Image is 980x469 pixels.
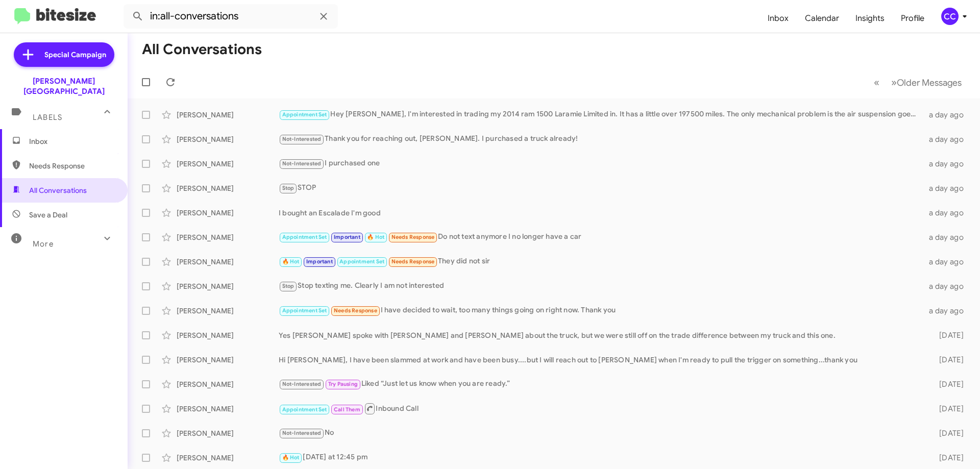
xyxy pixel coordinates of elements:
span: More [33,239,54,249]
div: Yes [PERSON_NAME] spoke with [PERSON_NAME] and [PERSON_NAME] about the truck, but we were still o... [279,330,923,340]
div: [PERSON_NAME] [177,257,279,267]
div: Inbound Call [279,402,923,415]
div: Thank you for reaching out, [PERSON_NAME]. I purchased a truck already! [279,133,923,145]
span: 🔥 Hot [282,258,300,265]
div: [PERSON_NAME] [177,355,279,365]
div: I bought an Escalade I'm good [279,208,923,218]
span: Try Pausing [328,381,358,387]
div: a day ago [923,232,972,242]
div: [PERSON_NAME] [177,232,279,242]
span: 🔥 Hot [367,234,384,240]
div: a day ago [923,208,972,218]
div: [DATE] [923,355,972,365]
span: Not-Interested [282,136,322,142]
div: [PERSON_NAME] [177,428,279,438]
div: a day ago [923,257,972,267]
div: [DATE] [923,404,972,414]
div: a day ago [923,281,972,291]
nav: Page navigation example [868,72,968,93]
span: Stop [282,185,295,191]
div: STOP [279,182,923,194]
span: Not-Interested [282,430,322,436]
span: Labels [33,113,62,122]
div: [DATE] [923,330,972,340]
span: Needs Response [391,234,435,240]
div: a day ago [923,110,972,120]
div: [PERSON_NAME] [177,330,279,340]
span: Appointment Set [282,307,327,314]
span: Important [306,258,333,265]
span: Needs Response [334,307,377,314]
div: They did not sir [279,256,923,267]
span: Call Them [334,406,360,413]
span: Older Messages [897,77,962,88]
div: a day ago [923,306,972,316]
h1: All Conversations [142,41,262,58]
span: Save a Deal [29,210,67,220]
span: » [891,76,897,89]
div: [PERSON_NAME] [177,404,279,414]
span: Appointment Set [282,111,327,118]
span: Not-Interested [282,160,322,167]
a: Profile [893,4,933,33]
div: [PERSON_NAME] [177,110,279,120]
div: [PERSON_NAME] [177,306,279,316]
button: Previous [868,72,886,93]
div: [DATE] [923,453,972,463]
span: Appointment Set [339,258,384,265]
span: Special Campaign [44,50,106,60]
span: Stop [282,283,295,289]
a: Insights [847,4,893,33]
div: [DATE] [923,379,972,389]
div: [DATE] at 12:45 pm [279,452,923,463]
span: Not-Interested [282,381,322,387]
div: a day ago [923,183,972,193]
div: I purchased one [279,158,923,169]
div: [PERSON_NAME] [177,134,279,144]
div: [PERSON_NAME] [177,281,279,291]
div: [PERSON_NAME] [177,453,279,463]
div: a day ago [923,134,972,144]
span: Inbox [29,136,116,146]
div: [DATE] [923,428,972,438]
span: All Conversations [29,185,87,195]
div: CC [941,8,959,25]
input: Search [124,4,338,29]
span: Needs Response [29,161,116,171]
span: Appointment Set [282,406,327,413]
div: [PERSON_NAME] [177,159,279,169]
div: Hi [PERSON_NAME], I have been slammed at work and have been busy....but I will reach out to [PERS... [279,355,923,365]
div: Do not text anymore I no longer have a car [279,231,923,243]
div: I have decided to wait, too many things going on right now. Thank you [279,305,923,316]
a: Inbox [759,4,797,33]
span: Appointment Set [282,234,327,240]
a: Special Campaign [14,42,114,67]
span: Important [334,234,360,240]
span: 🔥 Hot [282,454,300,461]
div: [PERSON_NAME] [177,183,279,193]
button: CC [933,8,969,25]
div: Stop texting me. Clearly I am not interested [279,280,923,292]
button: Next [885,72,968,93]
div: [PERSON_NAME] [177,379,279,389]
div: Liked “Just let us know when you are ready.” [279,378,923,390]
span: « [874,76,879,89]
div: a day ago [923,159,972,169]
div: Hey [PERSON_NAME], I'm interested in trading my 2014 ram 1500 Laramie Limited in. It has a little... [279,109,923,120]
div: No [279,427,923,439]
a: Calendar [797,4,847,33]
div: [PERSON_NAME] [177,208,279,218]
span: Needs Response [391,258,435,265]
